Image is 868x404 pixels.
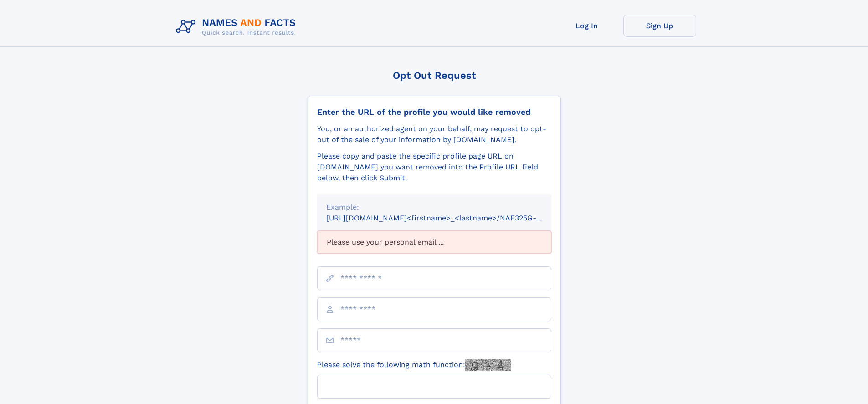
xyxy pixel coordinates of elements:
div: Opt Out Request [308,70,561,81]
div: Enter the URL of the profile you would like removed [317,107,551,117]
div: Please copy and paste the specific profile page URL on [DOMAIN_NAME] you want removed into the Pr... [317,151,551,184]
div: Please use your personal email ... [317,231,551,254]
div: Example: [326,202,542,213]
a: Sign Up [623,15,696,37]
a: Log In [550,15,623,37]
label: Please solve the following math function: [317,359,511,371]
div: You, or an authorized agent on your behalf, may request to opt-out of the sale of your informatio... [317,123,551,145]
img: Logo Names and Facts [172,15,303,39]
small: [URL][DOMAIN_NAME]<firstname>_<lastname>/NAF325G-xxxxxxxx [326,214,569,222]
